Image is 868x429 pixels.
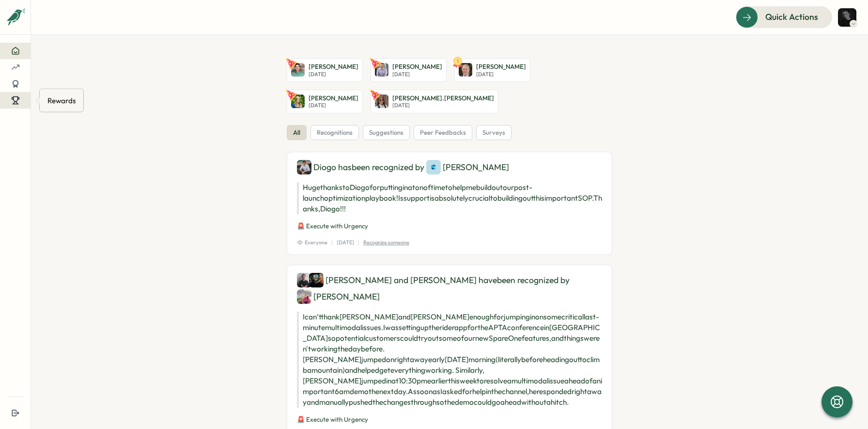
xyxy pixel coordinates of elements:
img: Bronson Bullivant [375,63,388,77]
p: I can’t thank [PERSON_NAME] and [PERSON_NAME] enough for jumping in on some critical last-minute ... [297,312,602,408]
img: Scott Grunerud [297,273,311,287]
p: [PERSON_NAME] [309,94,358,103]
text: 1 [457,58,459,64]
span: Everyone [297,238,327,247]
p: [DATE] [337,238,354,247]
span: peer feedbacks [420,128,466,137]
p: | [358,238,359,247]
img: Karl Nicholson [459,63,472,77]
a: 1Karl Nicholson[PERSON_NAME][DATE] [454,58,530,82]
img: Fran Martinez [838,8,856,27]
button: Quick Actions [736,6,832,28]
div: [PERSON_NAME] [297,289,380,304]
p: [DATE] [476,71,526,78]
p: 🚨 Execute with Urgency [297,222,602,231]
img: Trevor Kirsh [291,63,305,77]
span: all [293,128,300,137]
span: suggestions [369,128,403,137]
p: 🚨 Execute with Urgency [297,415,602,424]
p: [DATE] [392,71,442,78]
a: Kelly McGillis[PERSON_NAME][DATE] [287,90,363,113]
p: [PERSON_NAME] [309,63,358,71]
img: stefanie.lash [375,95,388,108]
a: Bronson Bullivant[PERSON_NAME][DATE] [371,58,447,82]
a: stefanie.lash[PERSON_NAME].[PERSON_NAME][DATE] [371,90,498,113]
div: [PERSON_NAME] [426,160,509,175]
div: [PERSON_NAME] and [PERSON_NAME] have been recognized by [297,273,602,304]
img: Jason Hamilton-Smith [309,273,324,287]
span: Quick Actions [765,11,818,23]
img: Jazlynn Wee [297,289,311,304]
span: recognitions [317,128,353,137]
p: [DATE] [309,102,358,109]
img: Quinn Kliman [426,160,441,175]
span: surveys [482,128,505,137]
p: [DATE] [392,102,494,109]
img: Kelly McGillis [291,95,305,108]
p: | [331,238,333,247]
a: Trevor Kirsh[PERSON_NAME][DATE] [287,58,363,82]
p: [PERSON_NAME].[PERSON_NAME] [392,94,494,103]
p: Huge thanks to Diogo for putting in a ton of time to help me build out our post-launch optimizati... [297,182,602,214]
img: Diogo Travassos [297,160,311,175]
div: Rewards [46,93,77,108]
div: Diogo has been recognized by [297,160,602,175]
p: [PERSON_NAME] [392,63,442,71]
p: [PERSON_NAME] [476,63,526,71]
p: Recognize someone [363,238,409,247]
p: [DATE] [309,71,358,78]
